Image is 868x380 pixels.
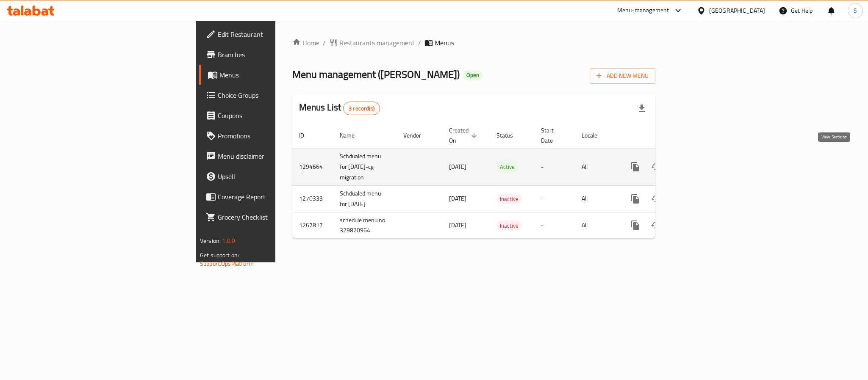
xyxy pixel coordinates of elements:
a: Branches [199,44,341,65]
a: Upsell [199,166,341,187]
a: Restaurants management [329,38,415,48]
td: Schdualed menu for [DATE] [333,185,397,212]
a: Coupons [199,105,341,126]
span: Grocery Checklist [218,212,334,222]
span: ID [299,130,315,140]
span: Inactive [496,221,522,231]
td: Schdualed menu for [DATE]-cg migration [333,148,397,185]
button: Add New Menu [590,68,655,84]
span: [DATE] [449,161,466,172]
span: Upsell [218,171,334,182]
span: Created On [449,125,480,146]
a: Choice Groups [199,85,341,105]
span: Inactive [496,194,522,204]
span: 1.0.0 [222,235,235,246]
td: - [534,148,575,185]
th: Actions [618,123,713,149]
div: Inactive [496,220,522,231]
span: Restaurants management [339,38,415,48]
div: Active [496,162,518,172]
span: Version: [200,235,221,246]
td: All [575,185,618,212]
div: Open [463,70,483,80]
a: Menu disclaimer [199,146,341,166]
h2: Menus List [299,101,380,115]
a: Promotions [199,126,341,146]
table: enhanced table [292,123,713,239]
span: Name [340,130,366,140]
span: Coverage Report [218,192,334,202]
span: Vendor [403,130,432,140]
td: All [575,212,618,239]
span: [DATE] [449,193,466,204]
button: Change Status [646,189,666,209]
nav: breadcrumb [292,38,655,48]
span: Choice Groups [218,90,334,100]
span: S [854,6,857,15]
span: Branches [218,50,334,60]
span: Start Date [541,125,565,146]
button: more [625,157,646,177]
span: [DATE] [449,220,466,231]
span: Coupons [218,110,334,121]
a: Coverage Report [199,187,341,207]
span: Edit Restaurant [218,29,334,39]
span: 3 record(s) [344,105,380,113]
a: Support.OpsPlatform [200,258,254,269]
div: Total records count [343,102,380,115]
span: Menu disclaimer [218,151,334,161]
a: Edit Restaurant [199,24,341,44]
span: Promotions [218,131,334,141]
a: Grocery Checklist [199,207,341,227]
td: All [575,148,618,185]
span: Status [496,130,524,140]
div: Export file [632,98,652,118]
td: - [534,212,575,239]
button: more [625,189,646,209]
span: Menus [435,38,454,48]
div: Inactive [496,194,522,204]
span: Add New Menu [596,71,649,81]
button: more [625,215,646,235]
span: Get support on: [200,250,239,261]
span: Menu management ( [PERSON_NAME] ) [292,65,460,84]
div: Menu-management [617,6,669,16]
li: / [418,38,421,48]
div: [GEOGRAPHIC_DATA] [709,6,765,15]
span: Locale [582,130,608,140]
a: Menus [199,65,341,85]
td: schedule menu no 329820964 [333,212,397,239]
span: Menus [219,70,334,80]
span: Open [463,72,483,79]
td: - [534,185,575,212]
span: Active [496,162,518,172]
button: Change Status [646,157,666,177]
